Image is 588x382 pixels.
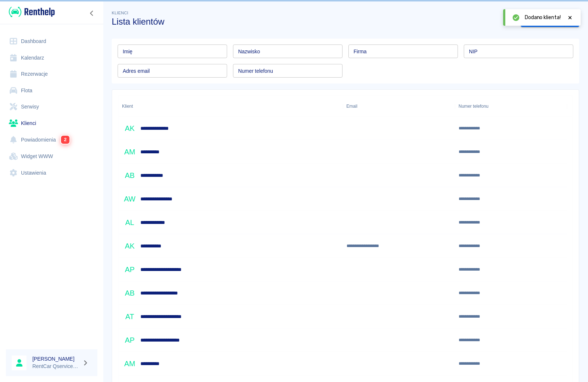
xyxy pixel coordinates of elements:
[6,82,97,99] a: Flota
[32,363,79,370] p: RentCar Qservice Damar Parts
[6,115,97,132] a: Klienci
[122,191,137,207] div: AW
[122,96,133,117] div: Klient
[6,33,97,50] a: Dashboard
[9,6,55,18] img: Renthelp logo
[122,332,137,348] div: AP
[118,96,343,117] div: Klient
[122,168,137,183] div: AB
[122,356,137,371] div: AM
[6,99,97,115] a: Serwisy
[112,17,515,27] h3: Lista klientów
[122,144,137,160] div: AM
[6,66,97,82] a: Rezerwacje
[525,14,561,21] span: Dodano klienta!
[61,135,69,144] span: 2
[122,215,137,230] div: AL
[6,148,97,165] a: Widget WWW
[347,96,358,117] div: Email
[6,50,97,66] a: Kalendarz
[112,11,128,15] span: Klienci
[6,165,97,181] a: Ustawienia
[122,121,137,136] div: AK
[459,96,488,117] div: Numer telefonu
[6,131,97,148] a: Powiadomienia2
[455,96,567,117] div: Numer telefonu
[86,8,97,18] button: Zwiń nawigację
[122,285,137,301] div: AB
[343,96,455,117] div: Email
[122,238,137,254] div: AK
[6,6,55,18] a: Renthelp logo
[32,355,79,363] h6: [PERSON_NAME]
[122,309,137,324] div: AT
[122,262,137,277] div: AP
